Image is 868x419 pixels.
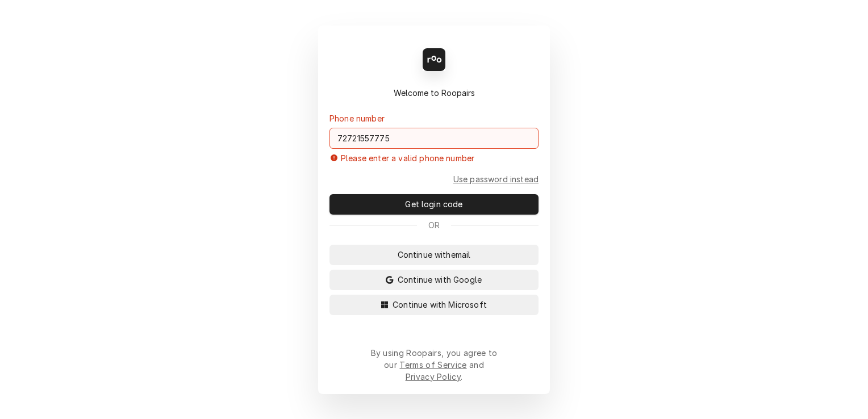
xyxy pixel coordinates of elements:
input: (000) 000-0000 [329,128,539,149]
div: By using Roopairs, you agree to our and . [370,347,498,383]
span: Continue with Google [395,274,484,286]
button: Continue with Microsoft [329,295,539,315]
a: Go to Phone and password form [453,173,539,185]
span: Continue with email [395,249,473,261]
button: Get login code [329,194,539,215]
label: Phone number [329,112,385,124]
div: Welcome to Roopairs [329,87,539,99]
span: Get login code [403,198,465,210]
a: Terms of Service [399,360,466,370]
span: Continue with Microsoft [390,299,489,311]
button: Continue with Google [329,270,539,290]
div: Or [329,219,539,231]
a: Privacy Policy [406,372,461,382]
button: Continue withemail [329,245,539,265]
p: Please enter a valid phone number [341,152,474,164]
